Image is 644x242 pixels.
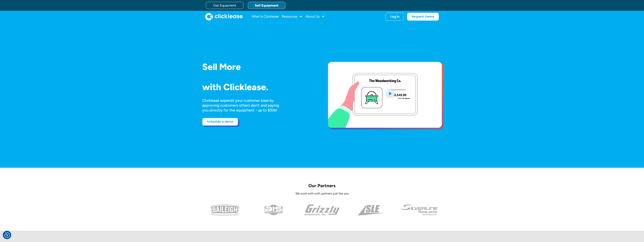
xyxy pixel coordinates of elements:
[282,13,303,20] div: Resources
[205,13,243,20] img: Clicklease logo
[248,2,285,9] a: Sell Equipment
[358,204,383,216] img: a black and white photo of the side of a triangle
[202,98,286,113] div: Clicklease expands your customer base by approving customers others don’t and paying you directly...
[202,118,238,126] a: Schedule a demo
[390,15,399,19] div: Log In
[205,13,243,20] a: home
[202,82,316,92] h1: with Clicklease.
[4,232,10,238] button: Consent Preferences
[328,62,442,128] a: open lightbox
[306,13,325,20] div: About Us
[202,62,316,72] h1: Sell More
[385,88,395,99] img: Blue play button logo on a light blue circular background
[210,204,239,216] img: baileigh logo
[304,204,340,216] img: the grizzly industrial inc logo
[252,13,279,20] a: What Is Clicklease
[202,192,442,196] p: We work with with partners just like you
[400,204,438,216] img: undefined
[202,183,442,189] p: Our Partners
[407,13,439,21] a: Request Demo
[265,204,282,216] img: the logo for beaver industrial supply
[4,232,10,238] img: Revisit consent button
[206,2,243,9] a: Get Equipment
